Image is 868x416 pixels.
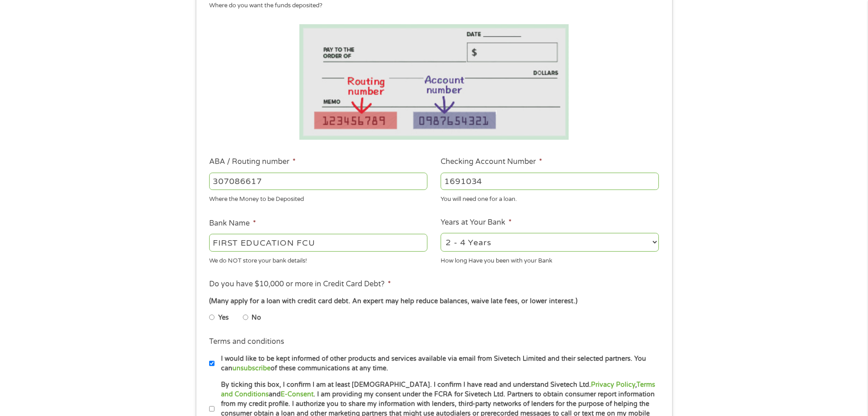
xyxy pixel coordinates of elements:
[299,24,569,140] img: Routing number location
[281,390,313,398] a: E-Consent
[591,381,635,389] a: Privacy Policy
[209,173,427,190] input: 263177916
[209,296,658,306] div: (Many apply for a loan with credit card debt. An expert may help reduce balances, waive late fees...
[209,219,256,228] label: Bank Name
[209,1,652,11] div: Where do you want the funds deposited?
[441,157,542,167] label: Checking Account Number
[209,192,427,204] div: Where the Money to be Deposited
[215,354,662,374] label: I would like to be kept informed of other products and services available via email from Sivetech...
[441,173,659,190] input: 345634636
[221,381,655,398] a: Terms and Conditions
[218,313,229,323] label: Yes
[209,253,427,265] div: We do NOT store your bank details!
[252,313,261,323] label: No
[441,218,512,227] label: Years at Your Bank
[441,253,659,265] div: How long Have you been with your Bank
[441,192,659,204] div: You will need one for a loan.
[209,337,284,347] label: Terms and conditions
[209,279,391,289] label: Do you have $10,000 or more in Credit Card Debt?
[232,364,271,372] a: unsubscribe
[209,157,296,167] label: ABA / Routing number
